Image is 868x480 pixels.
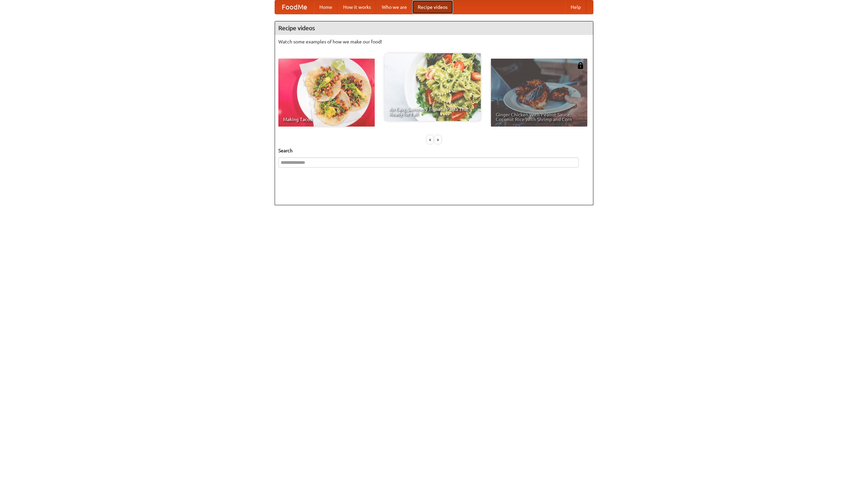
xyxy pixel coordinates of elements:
div: » [435,135,441,144]
h5: Search [278,147,590,154]
span: Making Tacos [283,117,370,122]
a: FoodMe [275,0,314,14]
a: Help [565,0,586,14]
img: 483408.png [577,62,584,69]
p: Watch some examples of how we make our food! [278,38,590,45]
h4: Recipe videos [275,21,593,35]
a: An Easy, Summery Tomato Pasta That's Ready for Fall [384,53,481,121]
a: Who we are [376,0,412,14]
a: Home [314,0,338,14]
a: How it works [338,0,376,14]
span: An Easy, Summery Tomato Pasta That's Ready for Fall [389,107,476,116]
div: « [427,135,433,144]
a: Recipe videos [412,0,453,14]
a: Making Tacos [278,59,375,127]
